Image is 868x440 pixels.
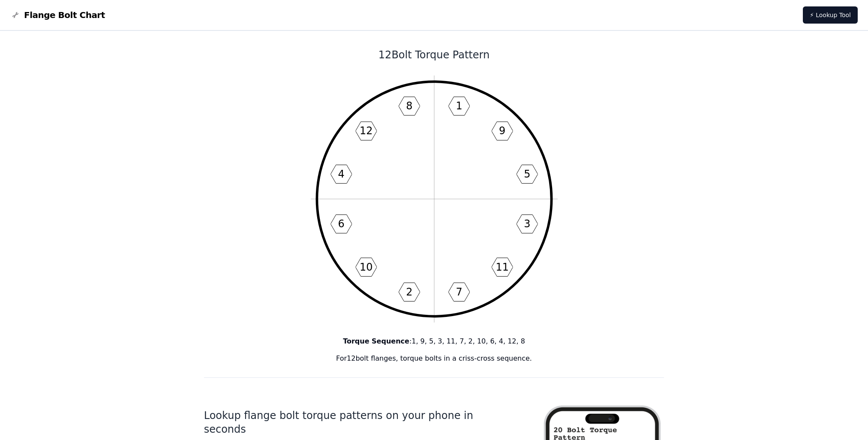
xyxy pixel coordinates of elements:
[204,48,664,62] h1: 12 Bolt Torque Pattern
[524,168,530,180] text: 5
[343,337,409,345] b: Torque Sequence
[499,125,505,137] text: 9
[803,6,858,24] a: ⚡ Lookup Tool
[338,168,344,180] text: 4
[24,9,105,21] span: Flange Bolt Chart
[338,218,344,230] text: 6
[456,286,462,298] text: 7
[360,125,372,137] text: 12
[204,336,664,347] p: : 1, 9, 5, 3, 11, 7, 2, 10, 6, 4, 12, 8
[360,261,372,273] text: 10
[406,286,412,298] text: 2
[10,9,105,21] a: Flange Bolt Chart LogoFlange Bolt Chart
[406,100,412,112] text: 8
[496,261,508,273] text: 11
[204,409,514,436] h1: Lookup flange bolt torque patterns on your phone in seconds
[456,100,462,112] text: 1
[204,353,664,364] p: For 12 bolt flanges, torque bolts in a criss-cross sequence.
[524,218,530,230] text: 3
[10,10,21,20] img: Flange Bolt Chart Logo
